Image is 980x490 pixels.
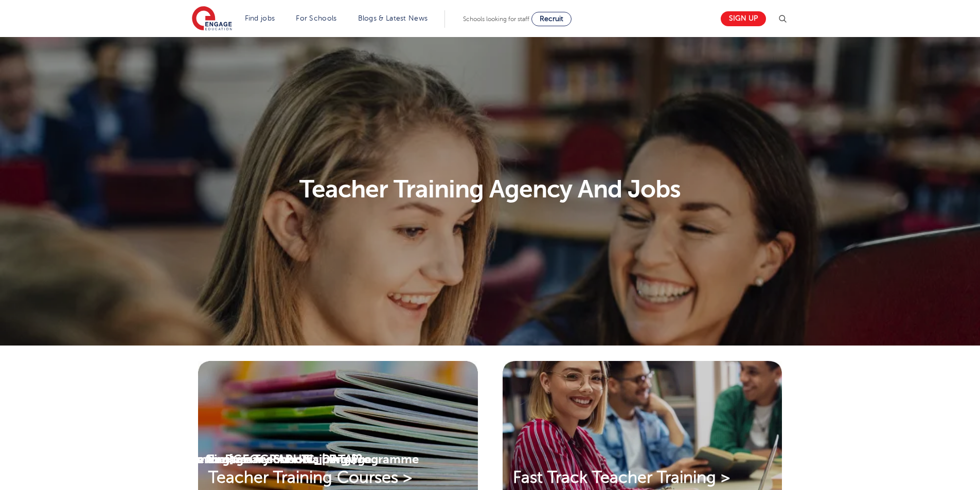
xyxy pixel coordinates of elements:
a: For Schools [296,14,336,22]
span: Teacher Training Courses > [208,468,412,486]
a: Sign up [721,11,766,26]
span: Recruit [540,15,563,23]
a: Find jobs [245,14,275,22]
a: Recruit [531,12,572,26]
a: Teacher Training Courses > [198,468,422,487]
a: Blogs & Latest News [358,14,428,22]
span: Fast Track Teacher Training > [513,468,730,486]
a: Fast Track Teacher Training > [503,468,740,487]
img: Engage Education [192,6,232,32]
span: Schools looking for staff [463,15,529,23]
h1: Teacher Training Agency And Jobs [186,177,794,202]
